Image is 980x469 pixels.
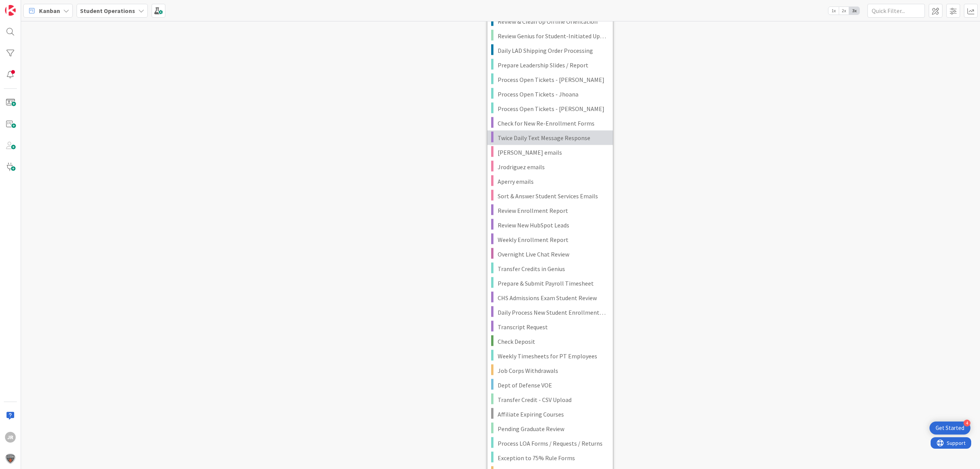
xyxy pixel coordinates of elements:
[828,7,839,15] span: 1x
[5,453,16,464] img: avatar
[487,203,613,218] a: Review Enrollment Report
[487,43,613,58] a: Daily LAD Shipping Order Processing
[487,101,613,116] a: Process Open Tickets - [PERSON_NAME]
[498,60,607,70] span: Prepare Leadership Slides / Report
[487,451,613,465] a: Exception to 75% Rule Forms
[487,305,613,320] a: Daily Process New Student Enrollments & Send Pending Payment Emails
[498,133,607,143] span: Twice Daily Text Message Response
[487,145,613,160] a: [PERSON_NAME] emails
[498,118,607,128] span: Check for New Re-Enrollment Forms
[498,104,607,114] span: Process Open Tickets - [PERSON_NAME]
[498,176,607,186] span: Aperry emails
[498,322,607,332] span: Transcript Request
[498,453,607,463] span: Exception to 75% Rule Forms
[487,160,613,174] a: Jrodriguez emails
[487,218,613,232] a: Review New HubSpot Leads
[487,363,613,378] a: Job Corps Withdrawals
[487,14,613,29] a: Review & Clean Up Offline Orientation
[487,392,613,407] a: Transfer Credit - CSV Upload
[487,276,613,291] a: Prepare & Submit Payroll Timesheet
[487,320,613,334] a: Transcript Request
[80,7,135,15] b: Student Operations
[487,436,613,451] a: Process LOA Forms / Requests / Returns
[498,249,607,259] span: Overnight Live Chat Review
[487,232,613,247] a: Weekly Enrollment Report
[498,89,607,99] span: Process Open Tickets - Jhoana
[487,174,613,189] a: Aperry emails
[498,46,607,56] span: Daily LAD Shipping Order Processing
[487,378,613,392] a: Dept of Defense VOE
[498,162,607,172] span: Jrodriguez emails
[498,366,607,376] span: Job Corps Withdrawals
[498,337,607,346] span: Check Deposit
[498,351,607,361] span: Weekly Timesheets for PT Employees
[487,247,613,261] a: Overnight Live Chat Review
[498,31,607,41] span: Review Genius for Student-Initiated Uploads
[498,307,607,317] span: Daily Process New Student Enrollments & Send Pending Payment Emails
[5,5,16,16] img: Visit kanbanzone.com
[487,116,613,131] a: Check for New Re-Enrollment Forms
[498,191,607,201] span: Sort & Answer Student Services Emails
[936,424,964,432] div: Get Started
[929,422,970,435] div: Open Get Started checklist, remaining modules: 4
[498,438,607,448] span: Process LOA Forms / Requests / Returns
[498,278,607,288] span: Prepare & Submit Payroll Timesheet
[487,87,613,101] a: Process Open Tickets - Jhoana
[487,291,613,305] a: CHS Admissions Exam Student Review
[964,420,970,427] div: 4
[487,72,613,87] a: Process Open Tickets - [PERSON_NAME]
[498,75,607,85] span: Process Open Tickets - [PERSON_NAME]
[498,235,607,245] span: Weekly Enrollment Report
[487,422,613,436] a: Pending Graduate Review
[487,407,613,422] a: Affiliate Expiring Courses
[867,4,925,18] input: Quick Filter...
[498,147,607,157] span: [PERSON_NAME] emails
[16,1,35,10] span: Support
[498,395,607,405] span: Transfer Credit - CSV Upload
[498,220,607,230] span: Review New HubSpot Leads
[487,189,613,203] a: Sort & Answer Student Services Emails
[487,58,613,72] a: Prepare Leadership Slides / Report
[498,424,607,434] span: Pending Graduate Review
[849,7,859,15] span: 3x
[487,131,613,145] a: Twice Daily Text Message Response
[498,264,607,274] span: Transfer Credits in Genius
[487,261,613,276] a: Transfer Credits in Genius
[498,293,607,303] span: CHS Admissions Exam Student Review
[839,7,849,15] span: 2x
[487,349,613,363] a: Weekly Timesheets for PT Employees
[487,29,613,43] a: Review Genius for Student-Initiated Uploads
[498,409,607,419] span: Affiliate Expiring Courses
[498,16,607,26] span: Review & Clean Up Offline Orientation
[5,432,16,443] div: JR
[39,6,60,15] span: Kanban
[498,380,607,390] span: Dept of Defense VOE
[498,206,607,216] span: Review Enrollment Report
[487,334,613,349] a: Check Deposit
